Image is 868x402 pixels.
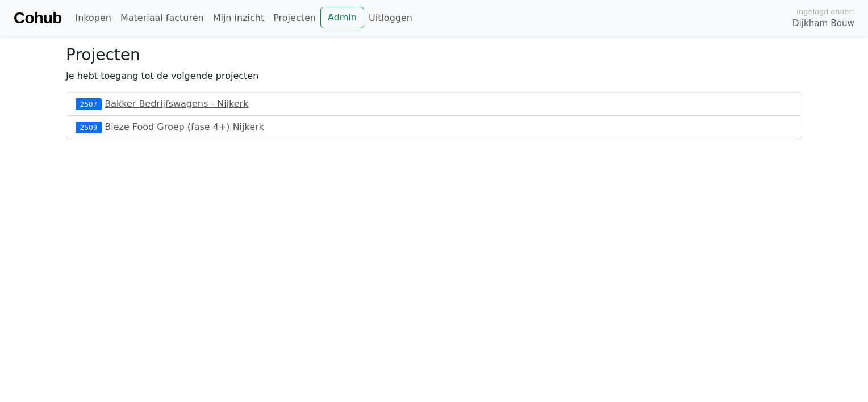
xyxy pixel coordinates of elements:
a: Admin [320,7,364,28]
a: Projecten [269,7,320,30]
div: 2507 [76,98,102,110]
p: Je hebt toegang tot de volgende projecten [66,69,802,83]
span: Ingelogd onder: [796,6,854,17]
a: Uitloggen [364,7,417,30]
a: Bakker Bedrijfswagens - Nijkerk [105,98,248,109]
h3: Projecten [66,45,802,65]
div: 2509 [76,122,102,133]
a: Bieze Food Groep (fase 4+) Nijkerk [105,122,264,132]
a: Cohub [14,5,61,32]
a: Mijn inzicht [208,7,269,30]
a: Inkopen [70,7,115,30]
a: Materiaal facturen [116,7,208,30]
span: Dijkham Bouw [792,17,854,30]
